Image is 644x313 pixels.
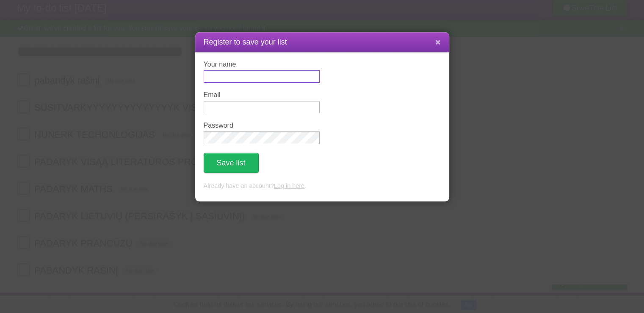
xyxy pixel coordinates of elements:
h1: Register to save your list [204,36,441,48]
label: Your name [204,61,320,68]
p: Already have an account? . [204,182,441,191]
label: Email [204,91,320,99]
a: Log in here [274,182,304,189]
button: Save list [204,153,259,173]
label: Password [204,122,320,129]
